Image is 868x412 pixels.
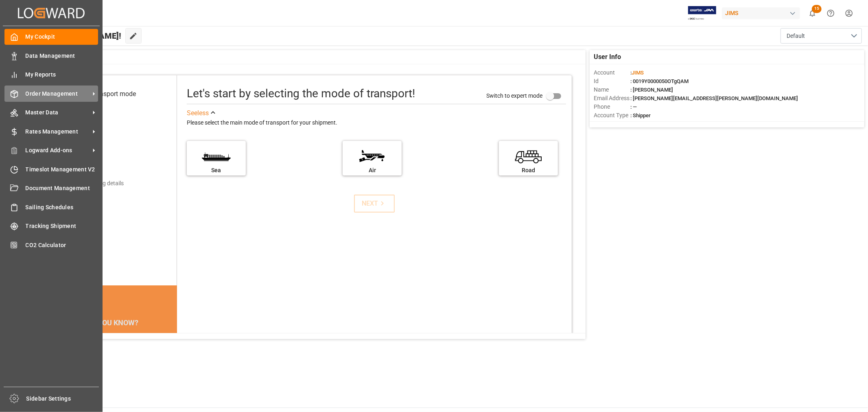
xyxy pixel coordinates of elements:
a: Sailing Schedules [4,199,98,215]
span: Name [594,85,630,94]
span: Account Type [594,111,630,120]
span: Logward Add-ons [26,146,90,155]
div: Select transport mode [73,89,136,99]
button: show 15 new notifications [803,4,822,22]
div: Road [503,166,554,175]
span: Email Address [594,94,630,103]
span: 15 [812,5,822,13]
span: Master Data [26,108,90,117]
span: Default [787,32,805,40]
span: Hello [PERSON_NAME]! [34,28,121,44]
span: JIMS [632,70,644,76]
span: My Reports [26,70,98,79]
button: open menu [781,28,862,44]
a: CO2 Calculator [4,237,98,253]
img: Exertis%20JAM%20-%20Email%20Logo.jpg_1722504956.jpg [688,6,716,20]
span: Sidebar Settings [26,394,99,403]
a: My Cockpit [4,29,98,45]
span: Order Management [26,90,90,98]
span: : [PERSON_NAME][EMAIL_ADDRESS][PERSON_NAME][DOMAIN_NAME] [630,95,798,101]
div: JIMS [722,7,800,19]
a: Tracking Shipment [4,218,98,234]
span: Phone [594,103,630,111]
button: next slide / item [166,331,177,370]
button: JIMS [722,5,803,21]
span: Rates Management [26,127,90,136]
div: See less [187,108,209,118]
span: Switch to expert mode [486,92,542,99]
div: NEXT [362,199,387,208]
span: Document Management [26,184,98,193]
button: Help Center [822,4,840,22]
span: : — [630,104,637,110]
span: Account [594,68,630,77]
div: CO2 emissions from the global transport sector fell by over 10% in [DATE] (International Energy A... [55,331,167,360]
button: NEXT [354,195,395,213]
span: CO2 Calculator [26,241,98,250]
span: Data Management [26,52,98,60]
div: Air [347,166,398,175]
div: Sea [191,166,242,175]
span: Id [594,77,630,85]
span: Timeslot Management V2 [26,165,98,174]
span: User Info [594,52,621,62]
span: Tracking Shipment [26,222,98,230]
span: : [PERSON_NAME] [630,87,673,93]
div: Let's start by selecting the mode of transport! [187,85,415,102]
div: DID YOU KNOW? [46,314,177,331]
a: Timeslot Management V2 [4,161,98,177]
div: Please select the main mode of transport for your shipment. [187,118,566,128]
span: : 0019Y0000050OTgQAM [630,78,689,84]
span: : Shipper [630,112,651,118]
span: My Cockpit [26,33,98,41]
a: Data Management [4,48,98,64]
span: Sailing Schedules [26,203,98,212]
a: Document Management [4,180,98,196]
span: : [630,70,644,76]
a: My Reports [4,67,98,83]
